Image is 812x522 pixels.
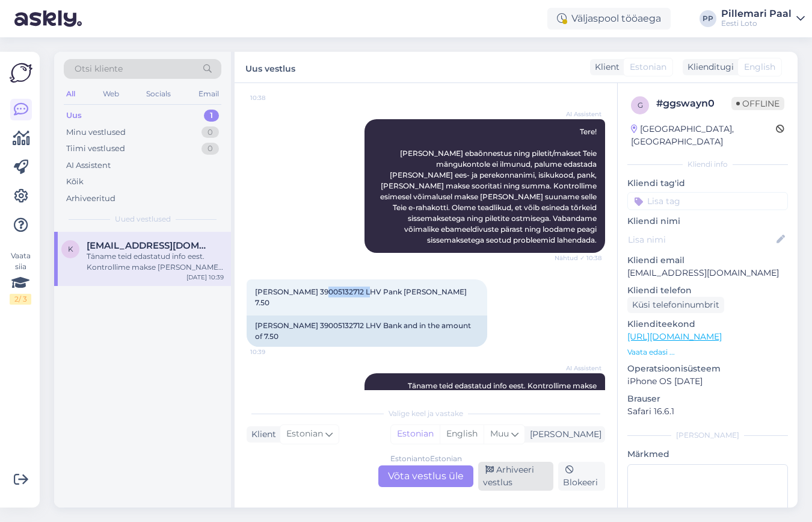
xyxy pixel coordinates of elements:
p: [EMAIL_ADDRESS][DOMAIN_NAME] [627,267,788,279]
div: PP [700,10,716,27]
div: Eesti Loto [721,19,792,28]
div: Estonian [391,425,440,443]
div: 1 [204,110,219,122]
div: 0 [201,143,219,155]
div: Arhiveeri vestlus [478,462,553,491]
span: [PERSON_NAME] 39005132712 LHV Pank [PERSON_NAME] 7.50 [255,287,469,307]
span: Täname teid edastatud info eest. Kontrollime makse [PERSON_NAME] suuname selle Teie e-rahakotti e... [390,381,598,412]
div: [PERSON_NAME] 39005132712 LHV Bank and in the amount of 7.50 [247,315,487,347]
div: [GEOGRAPHIC_DATA], [GEOGRAPHIC_DATA] [631,123,776,148]
div: Vaata siia [10,250,31,305]
div: Täname teid edastatud info eest. Kontrollime makse [PERSON_NAME] suuname selle Teie e-rahakotti e... [87,251,224,273]
p: Vaata edasi ... [627,347,788,358]
p: Kliendi nimi [627,215,788,228]
div: 2 / 3 [10,294,31,305]
p: Klienditeekond [627,318,788,331]
span: AI Assistent [556,364,601,373]
div: Web [100,86,121,102]
span: 10:39 [250,347,295,356]
input: Lisa nimi [628,233,774,246]
span: kaspar.v3r3vs00@gmail.com [87,240,212,251]
div: Socials [144,86,173,102]
input: Lisa tag [627,192,788,210]
span: Estonian [630,61,666,73]
div: Pillemari Paal [721,9,792,19]
div: Kõik [66,176,84,188]
p: Märkmed [627,448,788,461]
span: Muu [490,428,509,439]
p: iPhone OS [DATE] [627,375,788,388]
p: Kliendi email [627,254,788,267]
div: [DATE] 10:39 [186,273,224,282]
div: Minu vestlused [66,126,126,138]
div: Blokeeri [558,462,605,491]
span: 10:38 [250,93,295,102]
div: Arhiveeritud [66,193,115,205]
img: Askly Logo [10,61,32,84]
p: Kliendi tag'id [627,177,788,190]
div: AI Assistent [66,160,111,172]
label: Uus vestlus [245,59,295,75]
span: Offline [731,97,784,110]
p: Kliendi telefon [627,284,788,297]
p: Brauser [627,393,788,405]
div: Kliendi info [627,159,788,170]
a: Pillemari PaalEesti Loto [721,9,805,28]
span: Estonian [286,427,323,441]
div: [PERSON_NAME] [525,428,601,441]
div: Võta vestlus üle [378,465,473,487]
div: Valige keel ja vastake [247,408,605,419]
p: Operatsioonisüsteem [627,362,788,375]
div: Klienditugi [683,61,734,73]
div: # ggswayn0 [656,96,731,111]
div: Email [196,86,221,102]
div: Väljaspool tööaega [547,8,671,30]
div: Tiimi vestlused [66,143,125,155]
span: English [744,61,775,73]
div: Klient [247,428,276,441]
span: k [68,244,73,253]
span: Nähtud ✓ 10:38 [555,253,601,263]
span: Tere! [PERSON_NAME] ebaõnnestus ning piletit/makset Teie mängukontole ei ilmunud, palume edastada... [380,127,598,244]
div: Uus [66,110,82,122]
div: [PERSON_NAME] [627,430,788,441]
div: Klient [590,61,620,73]
span: g [638,101,643,110]
div: English [440,425,484,443]
p: Safari 16.6.1 [627,405,788,418]
div: 0 [201,126,219,138]
a: [URL][DOMAIN_NAME] [627,331,722,342]
div: All [64,86,78,102]
span: AI Assistent [556,110,601,119]
div: Estonian to Estonian [390,453,462,464]
span: Otsi kliente [75,63,123,75]
div: Küsi telefoninumbrit [627,297,724,313]
span: Uued vestlused [115,214,171,225]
